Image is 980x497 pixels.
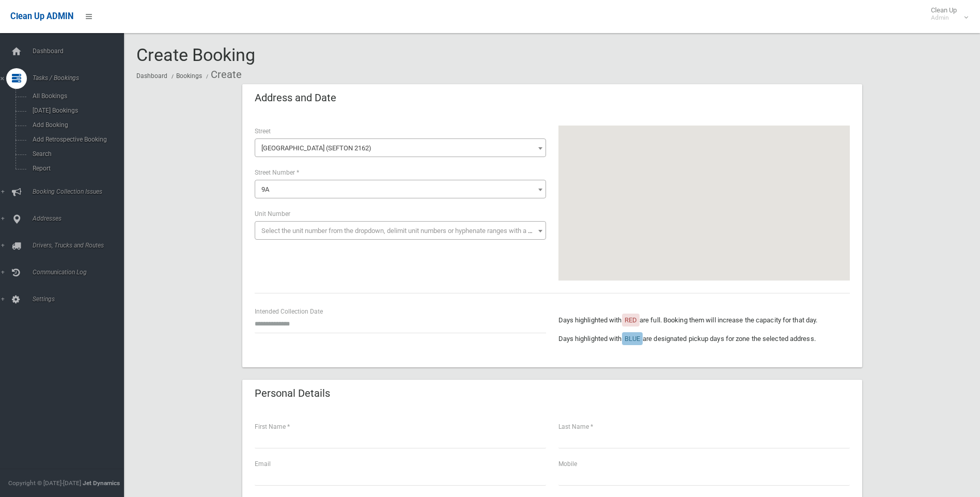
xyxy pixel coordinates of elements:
[29,215,132,222] span: Addresses
[136,72,167,80] a: Dashboard
[558,333,850,345] p: Days highlighted with are designated pickup days for zone the selected address.
[29,136,123,143] span: Add Retrospective Booking
[29,48,132,55] span: Dashboard
[242,383,343,403] header: Personal Details
[83,479,120,487] strong: Jet Dynamics
[29,92,123,100] span: All Bookings
[261,227,550,235] span: Select the unit number from the dropdown, delimit unit numbers or hyphenate ranges with a comma
[255,138,546,157] span: Lorando Avenue (SEFTON 2162)
[255,180,546,198] span: 9A
[625,316,637,324] span: RED
[29,107,123,114] span: [DATE] Bookings
[625,335,640,343] span: BLUE
[29,121,123,129] span: Add Booking
[29,74,132,82] span: Tasks / Bookings
[10,11,73,21] span: Clean Up ADMIN
[29,188,132,195] span: Booking Collection Issues
[176,72,202,80] a: Bookings
[136,44,255,65] span: Create Booking
[29,269,132,276] span: Communication Log
[926,6,967,22] span: Clean Up
[204,65,242,84] li: Create
[257,182,543,197] span: 9A
[29,150,123,158] span: Search
[257,141,543,156] span: Lorando Avenue (SEFTON 2162)
[261,185,269,193] span: 9A
[931,14,957,22] small: Admin
[242,88,349,108] header: Address and Date
[29,165,123,172] span: Report
[558,314,850,327] p: Days highlighted with are full. Booking them will increase the capacity for that day.
[29,242,132,249] span: Drivers, Trucks and Routes
[29,296,132,303] span: Settings
[8,479,81,487] span: Copyright © [DATE]-[DATE]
